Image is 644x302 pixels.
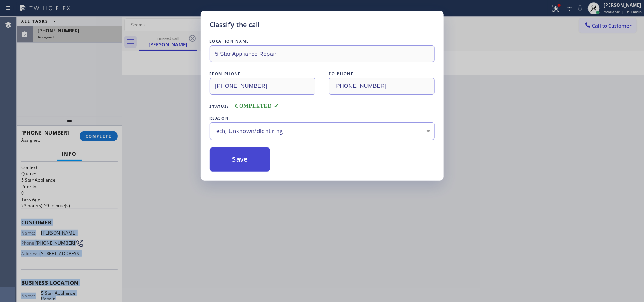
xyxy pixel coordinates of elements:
input: To phone [329,78,435,95]
input: From phone [210,78,315,95]
button: Save [210,147,271,172]
span: COMPLETED [235,103,279,109]
h5: Classify the call [210,20,260,30]
div: LOCATION NAME [210,37,435,45]
div: REASON: [210,114,435,122]
div: FROM PHONE [210,70,315,78]
div: TO PHONE [329,70,435,78]
span: Status: [210,104,229,109]
div: Tech, Unknown/didnt ring [214,127,430,135]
